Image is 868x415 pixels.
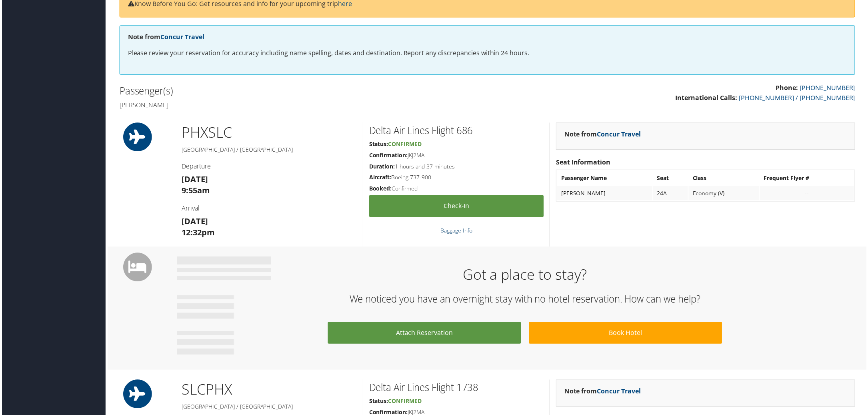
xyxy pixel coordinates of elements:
[654,187,689,201] td: 24A
[180,123,356,143] h1: PHX SLC
[369,383,544,396] h2: Delta Air Lines Flight 1738
[159,33,203,42] a: Concur Travel
[740,94,857,102] a: [PHONE_NUMBER] / [PHONE_NUMBER]
[369,196,544,218] a: Check-in
[369,185,544,193] h5: Confirmed
[556,158,611,167] strong: Seat Information
[801,84,857,92] a: [PHONE_NUMBER]
[598,130,642,139] a: Concur Travel
[558,187,653,201] td: [PERSON_NAME]
[690,187,760,201] td: Economy (V)
[369,152,544,160] h5: JKJ2MA
[180,381,356,401] h1: SLC PHX
[388,399,422,407] span: Confirmed
[369,163,544,171] h5: 1 hours and 37 minutes
[676,94,738,102] strong: International Calls:
[777,84,800,92] strong: Phone:
[180,174,207,185] strong: [DATE]
[598,389,642,397] a: Concur Travel
[529,323,723,345] a: Book Hotel
[388,141,422,148] span: Confirmed
[369,399,388,407] strong: Status:
[369,163,395,171] strong: Duration:
[369,141,388,148] strong: Status:
[369,124,544,138] h2: Delta Air Lines Flight 686
[126,48,848,59] p: Please review your reservation for accuracy including name spelling, dates and destination. Repor...
[118,101,482,110] h4: [PERSON_NAME]
[180,186,209,196] strong: 9:55am
[654,172,689,186] th: Seat
[126,33,203,42] strong: Note from
[180,217,207,228] strong: [DATE]
[565,389,642,397] strong: Note from
[761,172,856,186] th: Frequent Flyer #
[558,172,653,186] th: Passenger Name
[327,323,521,345] a: Attach Reservation
[690,172,760,186] th: Class
[180,162,356,171] h4: Departure
[369,174,544,182] h5: Boeing 737-900
[565,130,642,139] strong: Note from
[180,205,356,214] h4: Arrival
[180,405,356,413] h5: [GEOGRAPHIC_DATA] / [GEOGRAPHIC_DATA]
[180,228,214,239] strong: 12:32pm
[180,146,356,154] h5: [GEOGRAPHIC_DATA] / [GEOGRAPHIC_DATA]
[369,152,408,160] strong: Confirmation:
[369,174,391,182] strong: Aircraft:
[440,228,472,235] a: Baggage Info
[369,185,392,193] strong: Booked:
[765,190,852,198] div: --
[118,84,482,98] h2: Passenger(s)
